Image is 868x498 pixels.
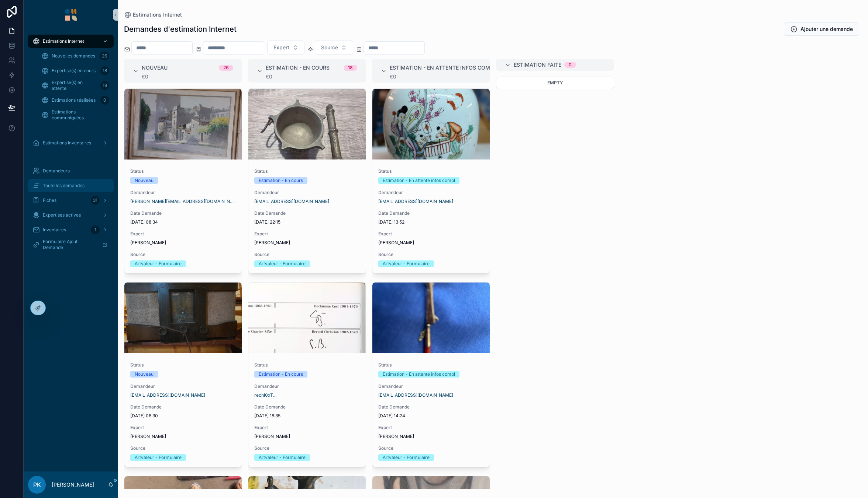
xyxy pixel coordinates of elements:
div: Artvaleur - Formulaire [135,454,182,461]
span: Date Demande [378,404,484,410]
span: Source [130,445,236,451]
span: Source [378,445,484,451]
a: StatusEstimation - En attente infos complDemandeur[EMAIL_ADDRESS][DOMAIN_NAME]Date Demande[DATE] ... [372,282,490,467]
div: scrollable content [24,29,118,261]
span: [DATE] 14:24 [378,413,484,419]
a: [EMAIL_ADDRESS][DOMAIN_NAME] [254,199,329,204]
span: [PERSON_NAME] [130,240,166,246]
span: [PERSON_NAME] [378,240,414,246]
div: Artvaleur - Formulaire [259,454,306,461]
span: Estimations communiquées [52,109,106,121]
a: Expertise(s) en attente19 [37,79,114,92]
div: 1000008271.jpg [124,283,242,353]
a: Estimations Internet [28,35,114,48]
p: [PERSON_NAME] [52,481,94,488]
span: Source [254,252,360,257]
a: Estimations communiquées [37,108,114,122]
span: Expert [378,425,484,431]
div: Nouveau [135,371,154,378]
span: Status [378,362,484,368]
div: 19 [100,81,109,90]
a: [PERSON_NAME][EMAIL_ADDRESS][DOMAIN_NAME] [130,199,236,204]
span: Demandeurs [43,168,70,174]
span: Demandeur [378,383,484,389]
a: Fiches31 [28,194,114,207]
span: Date Demande [130,210,236,216]
div: IMG_7753.jpeg [372,89,490,159]
a: Estimations Inventaires [28,136,114,150]
div: Estimation - En attente infos compl [383,177,455,184]
a: Demandeurs [28,164,114,178]
div: Estimation - En cours [259,177,303,184]
h1: Demandes d'estimation Internet [124,24,237,34]
span: Demandeur [130,190,236,196]
div: Nouveau [135,177,154,184]
a: [EMAIL_ADDRESS][DOMAIN_NAME] [378,199,453,204]
a: Estimations Internet [124,11,182,18]
a: Toute les demandes [28,179,114,192]
span: [PERSON_NAME] [254,434,290,439]
a: Expertises actives [28,208,114,222]
span: Empty [547,80,563,85]
div: 0 [569,62,572,68]
a: Inventaires1 [28,223,114,236]
span: Expert [130,231,236,237]
a: Expertise(s) en cours18 [37,64,114,77]
div: image.jpg [372,283,490,353]
div: 18 [348,65,353,71]
div: €0 [142,74,233,80]
div: €0 [266,74,357,80]
span: Status [130,168,236,174]
img: App logo [65,9,77,21]
span: Status [254,362,360,368]
span: Demandeur [378,190,484,196]
span: Date Demande [378,210,484,216]
div: Screenshot-2025-08-29-12.02.28.png [248,283,366,353]
div: Estimation - En cours [259,371,303,378]
span: [DATE] 13:52 [378,219,484,225]
span: Status [254,168,360,174]
span: Expertise(s) en attente [52,80,97,91]
a: StatusNouveauDemandeur[PERSON_NAME][EMAIL_ADDRESS][DOMAIN_NAME]Date Demande[DATE] 08:34Expert[PER... [124,88,242,273]
span: Estimations réalisées [52,97,96,103]
div: Artvaleur - Formulaire [259,260,306,267]
span: Nouveau [142,64,168,71]
a: Estimations réalisées0 [37,94,114,107]
div: 18 [100,66,109,75]
a: [EMAIL_ADDRESS][DOMAIN_NAME] [378,392,453,398]
span: Estimations Internet [133,11,182,18]
div: 541173293_1499299308162038_8965016251177308456_n.jpg [248,89,366,159]
span: Demandeur [130,383,236,389]
span: Status [378,168,484,174]
span: Expertise(s) en cours [52,68,96,74]
div: 26 [100,52,109,60]
span: Date Demande [254,404,360,410]
a: Nouvelles demandes26 [37,49,114,63]
span: Estimation - En attente infos compl [390,64,496,71]
span: Status [130,362,236,368]
div: Estimation - En attente infos compl [383,371,455,378]
span: Demandeur [254,383,360,389]
span: [DATE] 18:35 [254,413,360,419]
span: Expertises actives [43,212,81,218]
span: Expert [273,44,289,51]
button: Select Button [267,41,304,55]
span: [DATE] 08:30 [130,413,236,419]
span: Ajouter une demande [800,25,853,33]
button: Select Button [315,41,353,55]
span: PK [33,480,41,489]
span: Estimation - En cours [266,64,330,71]
a: rechl0xT... [254,392,276,398]
span: Expert [254,425,360,431]
button: Ajouter une demande [784,22,859,36]
a: Formulaire Ajout Demande [28,238,114,251]
span: Nouvelles demandes [52,53,95,59]
div: Artvaleur - Formulaire [383,260,430,267]
span: Fiches [43,197,56,203]
div: 20250901_081722.jpg [124,89,242,159]
a: [EMAIL_ADDRESS][DOMAIN_NAME] [130,392,205,398]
